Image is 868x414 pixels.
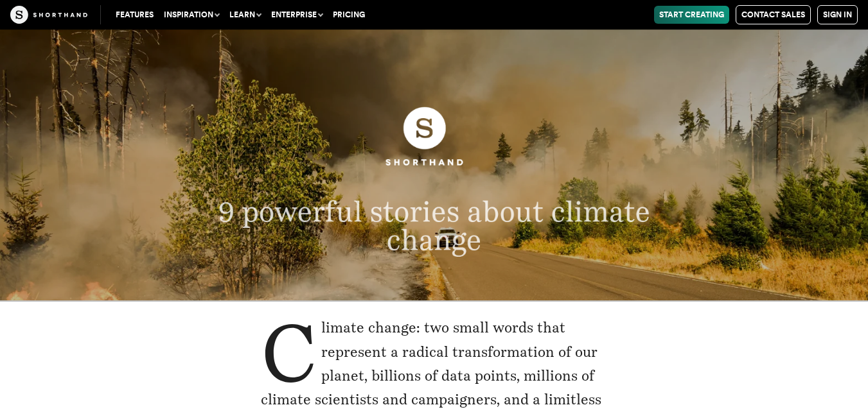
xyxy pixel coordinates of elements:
span: 9 powerful stories about climate change [218,194,650,257]
img: The Craft [10,6,87,24]
a: Features [111,6,159,24]
a: Pricing [328,6,370,24]
a: Contact Sales [736,5,811,24]
button: Learn [224,6,266,24]
a: Sign in [817,5,858,24]
button: Enterprise [266,6,328,24]
button: Inspiration [159,6,224,24]
a: Start Creating [654,6,729,24]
